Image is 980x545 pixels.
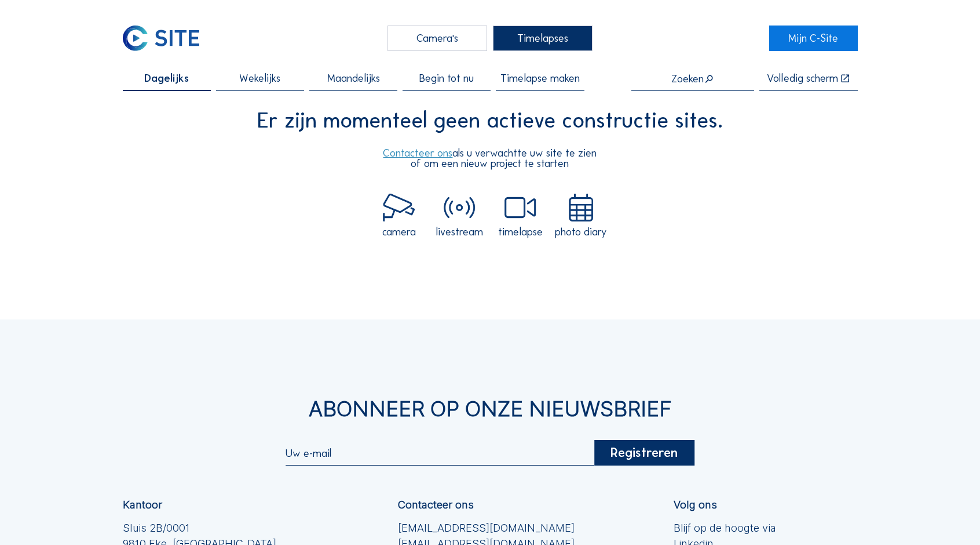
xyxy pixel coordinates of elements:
[257,110,723,132] div: Er zijn momenteel geen actieve constructie sites.
[498,227,543,237] div: timelapse
[383,194,415,221] img: camera
[594,440,694,466] div: Registreren
[504,194,536,221] img: camera
[500,73,580,83] span: Timelapse maken
[239,73,280,83] span: Wekelijks
[493,26,593,52] div: Timelapses
[387,26,488,52] div: Camera's
[383,148,597,169] div: als u verwachtte uw site te zien of om een nieuw project te starten
[398,520,575,536] a: [EMAIL_ADDRESS][DOMAIN_NAME]
[419,73,474,83] span: Begin tot nu
[123,26,200,52] img: C-SITE Logo
[555,227,607,237] div: photo diary
[436,227,483,237] div: livestream
[382,227,416,237] div: camera
[444,194,475,221] img: camera
[767,73,838,84] div: Volledig scherm
[144,73,189,83] span: Dagelijks
[327,73,380,83] span: Maandelijks
[286,447,594,460] input: Uw e-mail
[123,398,858,420] div: Abonneer op onze nieuwsbrief
[398,499,474,510] div: Contacteer ons
[383,147,452,159] a: Contacteer ons
[123,499,162,510] div: Kantoor
[123,26,211,52] a: C-SITE Logo
[674,499,717,510] div: Volg ons
[769,26,857,52] a: Mijn C-Site
[565,194,597,221] img: camera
